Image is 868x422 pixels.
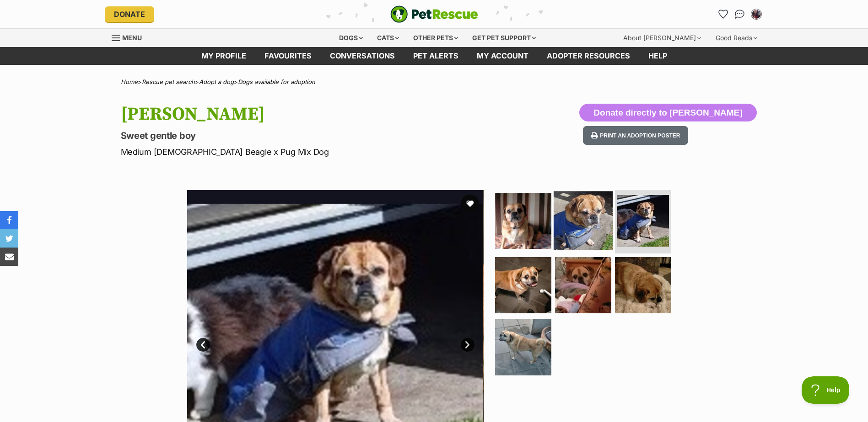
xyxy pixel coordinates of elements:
img: Photo of Vinnie [617,195,669,247]
a: Adopt a dog [199,78,234,85]
a: Adopter resources [538,47,639,65]
a: Rescue pet search [142,78,195,85]
img: Photo of Vinnie [495,319,551,375]
a: Dogs available for adoption [238,78,315,85]
p: Medium [DEMOGRAPHIC_DATA] Beagle x Pug Mix Dog [121,146,508,158]
div: Other pets [407,29,464,47]
a: Donate [105,6,154,22]
div: About [PERSON_NAME] [617,29,707,47]
div: Good Reads [709,29,764,47]
img: Photo of Vinnie [554,191,613,250]
a: Favourites [255,47,321,65]
button: Print an adoption poster [583,126,688,145]
a: Next [461,338,474,352]
img: Nina lenk profile pic [752,10,761,19]
div: > > > [98,79,771,85]
a: Prev [196,338,210,352]
img: chat-41dd97257d64d25036548639549fe6c8038ab92f7586957e7f3b1b290dea8141.svg [735,10,744,19]
p: Sweet gentle boy [121,129,508,142]
a: conversations [321,47,404,65]
a: Pet alerts [404,47,468,65]
img: Photo of Vinnie [615,257,671,313]
button: Donate directly to [PERSON_NAME] [579,104,756,122]
a: My account [468,47,538,65]
img: Photo of Vinnie [555,257,611,313]
img: Photo of Vinnie [495,257,551,313]
img: Photo of Vinnie [495,193,551,249]
div: Cats [371,29,405,47]
ul: Account quick links [716,7,764,21]
a: Help [639,47,676,65]
div: Get pet support [466,29,542,47]
a: Conversations [733,7,747,21]
a: Menu [112,29,148,45]
h1: [PERSON_NAME] [121,104,508,125]
span: Menu [122,34,142,42]
a: Favourites [716,7,731,21]
a: My profile [192,47,255,65]
img: logo-e224e6f780fb5917bec1dbf3a21bbac754714ae5b6737aabdf751b685950b380.svg [390,5,478,23]
iframe: Help Scout Beacon - Open [802,376,850,404]
a: Home [121,78,138,85]
div: Dogs [333,29,369,47]
button: My account [749,7,764,21]
a: PetRescue [390,5,478,23]
button: favourite [461,195,479,213]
